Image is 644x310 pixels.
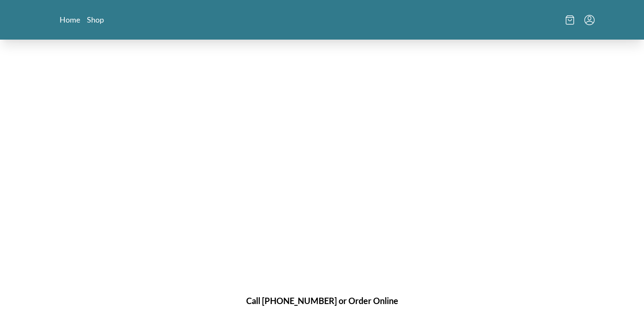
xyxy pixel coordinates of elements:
[584,15,595,25] button: Menu
[70,294,574,307] h1: Call [PHONE_NUMBER] or Order Online
[296,7,348,30] img: logo
[60,14,80,25] a: Home
[296,7,348,33] a: Logo
[87,14,104,25] a: Shop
